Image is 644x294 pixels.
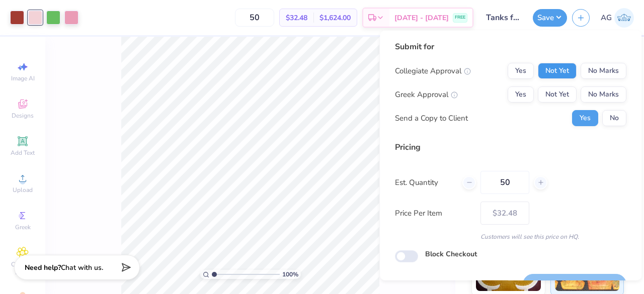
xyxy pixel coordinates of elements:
span: Designs [12,112,34,120]
label: Price Per Item [395,207,473,219]
label: Est. Quantity [395,176,455,188]
button: Yes [508,86,534,103]
a: AG [601,8,634,28]
span: Greek [15,223,31,231]
span: Chat with us. [61,263,103,272]
span: FREE [455,14,465,21]
button: Not Yet [538,63,577,79]
div: Submit for [395,41,626,53]
span: [DATE] - [DATE] [394,13,449,23]
input: Untitled Design [478,8,528,28]
button: Not Yet [538,86,577,103]
button: No Marks [581,86,626,103]
button: No Marks [581,63,626,79]
div: Greek Approval [395,88,458,100]
button: Yes [572,110,598,126]
span: AG [601,12,612,24]
div: Pricing [395,141,626,153]
input: – – [235,9,274,27]
div: Customers will see this price on HQ. [395,232,626,241]
img: Akshika Gurao [614,8,634,28]
span: Image AI [11,74,35,82]
span: $32.48 [286,13,307,23]
span: Clipart & logos [5,260,40,276]
span: Upload [13,186,33,194]
div: Collegiate Approval [395,65,471,76]
button: Save [533,9,567,27]
div: Send a Copy to Client [395,112,468,124]
label: Block Checkout [425,249,477,259]
input: – – [480,171,529,194]
span: $1,624.00 [319,13,351,23]
span: Add Text [11,149,35,157]
span: 100 % [282,270,298,279]
strong: Need help? [25,263,61,272]
button: No [602,110,626,126]
button: Yes [508,63,534,79]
